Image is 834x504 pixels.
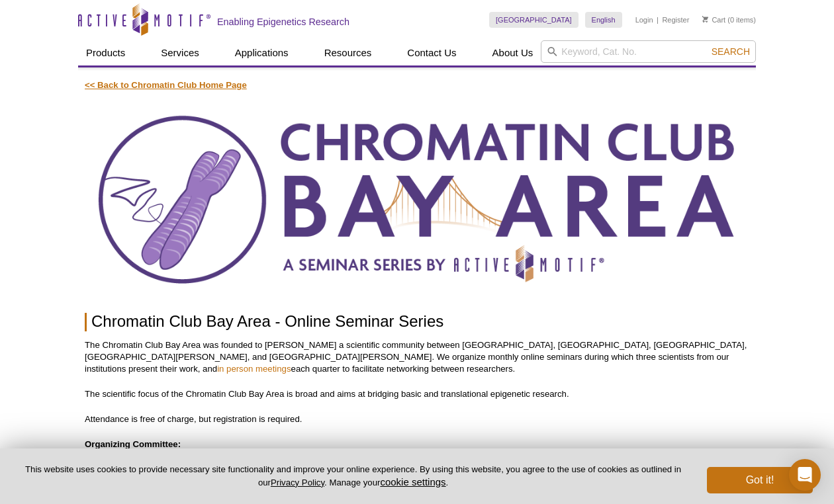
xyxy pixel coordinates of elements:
a: Login [635,15,653,24]
button: Got it! [707,467,813,493]
p: The Chromatin Club Bay Area was founded to [PERSON_NAME] a scientific community between [GEOGRAPH... [85,339,749,375]
strong: Organizing Committee: [85,439,181,449]
a: [GEOGRAPHIC_DATA] [489,12,579,28]
h1: Chromatin Club Bay Area ‐ Online Seminar Series [85,313,749,332]
a: << Back to Chromatin Club Home Page [85,80,247,90]
p: Attendance is free of charge, but registration is required. [85,413,749,425]
div: Open Intercom Messenger [789,459,821,491]
a: Register [662,15,689,24]
a: Resources [316,40,380,65]
a: Cart [702,15,725,24]
a: Products [78,40,133,65]
h2: Enabling Epigenetics Research [217,16,349,28]
a: Services [153,40,207,65]
img: Chromatin Club Bay Area Seminar Series [85,105,749,296]
p: The scientific focus of the Chromatin Club Bay Area is broad and aims at bridging basic and trans... [85,388,749,400]
button: Search [708,46,754,58]
a: in person meetings [217,364,291,374]
a: Applications [227,40,297,65]
span: Search [712,46,750,57]
button: cookie settings [380,476,445,487]
p: This website uses cookies to provide necessary site functionality and improve your online experie... [21,464,685,489]
a: English [585,12,622,28]
img: Your Cart [702,16,708,22]
li: (0 items) [702,12,756,28]
a: Contact Us [399,40,464,65]
a: Privacy Policy [271,478,324,487]
li: | [657,12,659,28]
input: Keyword, Cat. No. [541,40,756,63]
a: About Us [485,40,541,65]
